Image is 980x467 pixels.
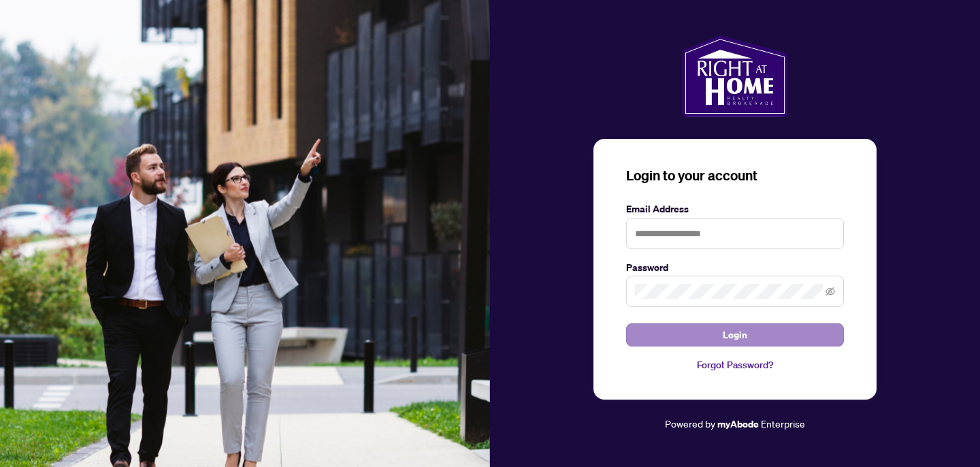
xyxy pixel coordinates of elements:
[626,166,844,185] h3: Login to your account
[626,202,844,216] label: Email Address
[682,35,787,117] img: ma-logo
[723,324,747,346] span: Login
[665,417,715,430] span: Powered by
[626,260,844,275] label: Password
[826,287,835,296] span: eye-invisible
[717,417,759,432] a: myAbode
[626,357,844,372] a: Forgot Password?
[626,323,844,347] button: Login
[761,417,805,430] span: Enterprise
